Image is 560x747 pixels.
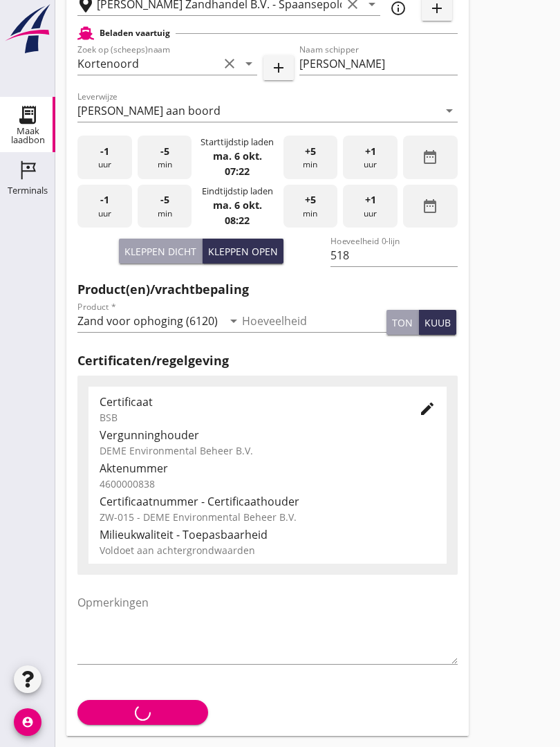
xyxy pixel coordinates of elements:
[100,493,436,510] div: Certificaatnummer - Certificaathouder
[124,244,196,259] div: Kleppen dicht
[343,136,398,179] div: uur
[305,144,316,159] span: +5
[100,510,436,524] div: ZW-015 - DEME Environmental Beheer B.V.
[392,315,413,330] div: ton
[100,394,397,410] div: Certificaat
[330,244,457,266] input: Hoeveelheid 0-lijn
[221,55,238,72] i: clear
[419,310,456,335] button: kuub
[138,136,192,179] div: min
[138,185,192,228] div: min
[160,192,169,207] span: -5
[100,526,436,543] div: Milieukwaliteit - Toepasbaarheid
[305,192,316,207] span: +5
[213,149,262,163] strong: ma. 6 okt.
[242,310,387,332] input: Hoeveelheid
[283,185,338,228] div: min
[100,477,436,491] div: 4600000838
[241,55,257,72] i: arrow_drop_down
[225,313,242,329] i: arrow_drop_down
[343,185,398,228] div: uur
[100,443,436,458] div: DEME Environmental Beheer B.V.
[299,53,458,75] input: Naam schipper
[213,199,262,212] strong: ma. 6 okt.
[200,136,274,149] div: Starttijdstip laden
[419,400,436,417] i: edit
[100,410,397,425] div: BSB
[3,3,53,55] img: logo-small.a267ee39.svg
[422,198,438,214] i: date_range
[422,149,438,165] i: date_range
[424,315,451,330] div: kuub
[283,136,338,179] div: min
[77,136,132,179] div: uur
[77,104,221,117] div: [PERSON_NAME] aan boord
[77,310,223,332] input: Product *
[8,186,48,195] div: Terminals
[77,280,458,299] h2: Product(en)/vrachtbepaling
[100,543,436,557] div: Voldoet aan achtergrondwaarden
[160,144,169,159] span: -5
[365,192,376,207] span: +1
[365,144,376,159] span: +1
[100,427,436,443] div: Vergunninghouder
[77,351,458,370] h2: Certificaten/regelgeving
[441,102,458,119] i: arrow_drop_down
[100,192,109,207] span: -1
[77,591,458,664] textarea: Opmerkingen
[270,59,287,76] i: add
[14,708,41,736] i: account_circle
[77,53,218,75] input: Zoek op (scheeps)naam
[100,144,109,159] span: -1
[203,239,283,264] button: Kleppen open
[100,27,170,39] h2: Beladen vaartuig
[77,185,132,228] div: uur
[225,165,250,178] strong: 07:22
[119,239,203,264] button: Kleppen dicht
[208,244,278,259] div: Kleppen open
[202,185,273,198] div: Eindtijdstip laden
[225,214,250,227] strong: 08:22
[386,310,419,335] button: ton
[100,460,436,477] div: Aktenummer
